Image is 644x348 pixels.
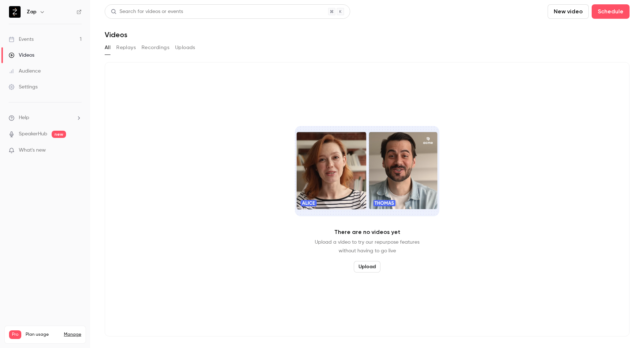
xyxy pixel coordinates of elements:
button: All [105,42,110,53]
button: Schedule [592,4,630,19]
h1: Videos [105,30,127,39]
p: Upload a video to try our repurpose features without having to go live [315,238,419,255]
div: Settings [9,83,38,91]
span: Help [19,114,29,122]
a: Manage [64,332,81,338]
h6: Zap [27,8,36,16]
iframe: Noticeable Trigger [73,147,82,154]
span: new [52,131,66,138]
div: Videos [9,52,34,59]
span: Plan usage [26,332,60,338]
button: New video [548,4,589,19]
div: Audience [9,68,41,75]
section: Videos [105,4,630,344]
div: Search for videos or events [111,8,183,16]
button: Upload [354,261,380,273]
button: Recordings [142,42,169,53]
button: Uploads [175,42,195,53]
span: What's new [19,147,46,154]
span: Pro [9,330,21,339]
a: SpeakerHub [19,130,47,138]
img: Zap [9,6,21,18]
p: There are no videos yet [334,228,400,236]
li: help-dropdown-opener [9,114,82,122]
div: Events [9,36,34,43]
button: Replays [116,42,136,53]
